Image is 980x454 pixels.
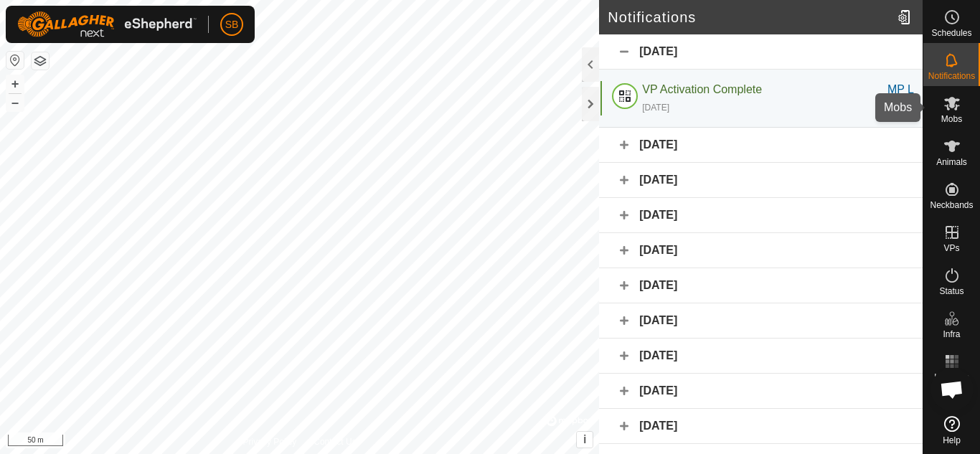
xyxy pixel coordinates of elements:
[32,52,49,70] button: Map Layers
[936,158,967,166] span: Animals
[17,11,197,37] img: Gallagher Logo
[6,75,24,93] button: +
[583,433,586,445] span: i
[941,115,962,123] span: Mobs
[923,410,980,450] a: Help
[934,373,969,382] span: Heatmap
[887,81,914,98] div: MP L
[225,17,239,32] span: SB
[642,101,669,114] div: [DATE]
[577,432,593,448] button: i
[243,435,297,448] a: Privacy Policy
[930,201,973,209] span: Neckbands
[599,34,923,70] div: [DATE]
[599,339,923,374] div: [DATE]
[608,9,892,26] h2: Notifications
[939,287,963,295] span: Status
[931,29,971,37] span: Schedules
[314,435,356,448] a: Contact Us
[6,52,24,69] button: Reset Map
[599,233,923,268] div: [DATE]
[599,303,923,339] div: [DATE]
[928,72,975,80] span: Notifications
[599,198,923,233] div: [DATE]
[599,163,923,198] div: [DATE]
[943,244,959,252] span: VPs
[6,94,24,111] button: –
[599,374,923,409] div: [DATE]
[930,368,974,411] div: Open chat
[599,409,923,444] div: [DATE]
[943,436,961,445] span: Help
[943,330,960,339] span: Infra
[642,83,762,95] span: VP Activation Complete
[599,268,923,303] div: [DATE]
[599,128,923,163] div: [DATE]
